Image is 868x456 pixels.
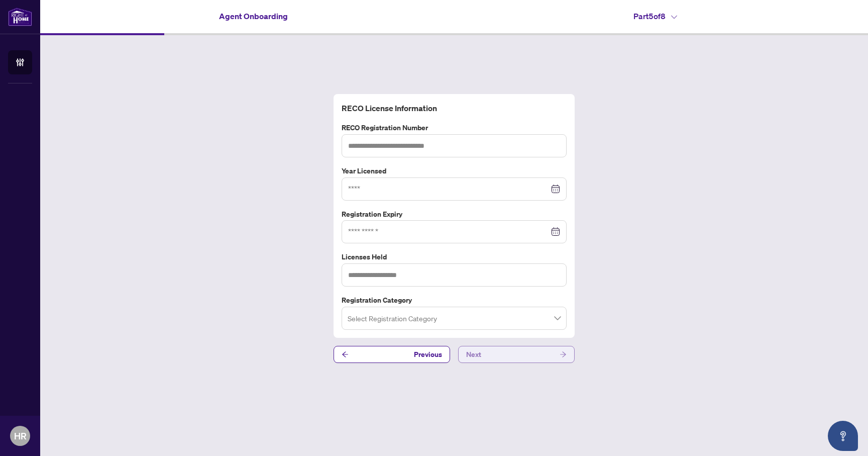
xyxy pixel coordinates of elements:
[342,251,567,262] label: Licenses Held
[342,122,567,133] label: RECO Registration Number
[342,165,567,176] label: Year Licensed
[458,346,575,363] button: Next
[342,295,567,306] label: Registration Category
[342,351,349,358] span: arrow-left
[8,8,32,26] img: logo
[828,421,858,451] button: Open asap
[342,209,567,220] label: Registration Expiry
[219,10,288,22] h4: Agent Onboarding
[633,10,677,22] h4: Part 5 of 8
[334,346,450,363] button: Previous
[560,351,567,358] span: arrow-right
[414,346,442,362] span: Previous
[342,102,567,114] h4: RECO License Information
[14,429,27,443] span: HR
[466,346,481,362] span: Next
